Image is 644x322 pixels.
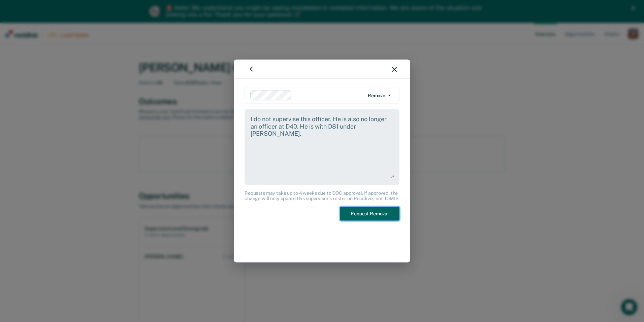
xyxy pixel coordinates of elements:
[245,190,399,202] div: Requests may take up to 4 weeks due to DOC approval. If approved, the change will only update thi...
[247,65,255,73] img: Back
[250,115,394,178] textarea: I do not supervise this officer. He is also no longer an officer at D40. He is with D81 under [PE...
[150,6,160,17] img: Profile image for Kim
[166,5,484,18] div: 🚨 Hello! We understand you might be seeing mislabeled or outdated information. We are aware of th...
[631,6,638,10] div: Close
[340,207,399,221] button: Request Removal
[365,90,394,101] button: Remove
